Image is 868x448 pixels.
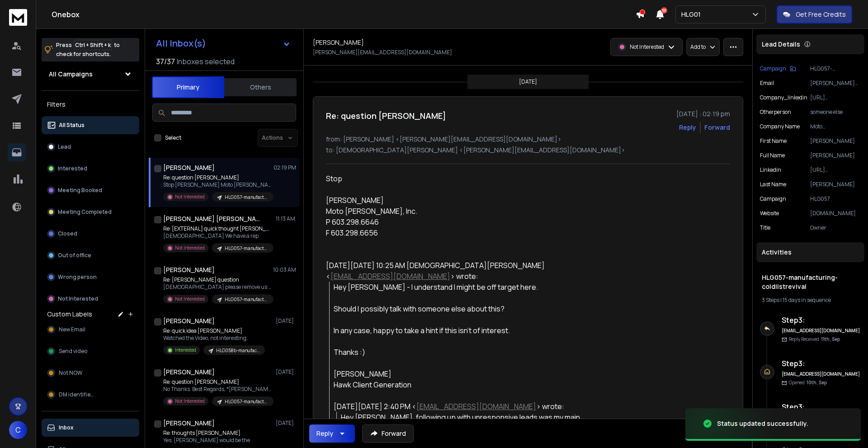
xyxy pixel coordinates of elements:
p: Lead [58,143,71,151]
p: Company Name [760,123,800,130]
div: Thanks :) [334,347,590,358]
p: [DATE] [276,317,296,325]
span: Send video [59,348,87,355]
p: Meeting Booked [58,187,102,194]
button: Closed [42,225,139,243]
p: [DEMOGRAPHIC_DATA] We have a rep [163,232,272,240]
h1: [PERSON_NAME] [313,38,364,47]
button: Not Interested [42,290,139,308]
p: 10:03 AM [273,266,296,274]
div: Hey [PERSON_NAME] - I understand I might be off target here. [334,282,590,292]
h1: All Inbox(s) [156,39,206,48]
p: [URL][DOMAIN_NAME][PERSON_NAME] [810,166,861,174]
div: Hawk Client Generation [334,379,590,390]
div: [PERSON_NAME] [334,368,590,379]
button: Reply [309,424,355,443]
span: 3 Steps [762,296,779,304]
p: HLG057 [810,195,861,203]
span: Ctrl + Shift + k [74,40,112,50]
p: Not Interested [175,245,205,251]
div: Should I possibly talk with someone else about this? [334,303,590,314]
button: Wrong person [42,268,139,286]
h1: [PERSON_NAME] [PERSON_NAME] [163,214,263,223]
div: F 603.298.6656 [326,227,590,238]
p: [DATE] [276,420,296,427]
button: All Campaigns [42,65,139,83]
h1: [PERSON_NAME] [163,419,215,428]
h1: HLG057-manufacturing-coldlistrevival [762,273,859,291]
button: C [9,421,27,439]
p: Closed [58,230,77,237]
p: HLG058b-manufacturers [216,347,259,354]
button: DM identified [42,386,139,404]
p: campaign [760,195,786,203]
div: [PERSON_NAME] [326,195,590,238]
h6: Step 3 : [782,315,861,325]
p: Not Interested [175,398,205,405]
button: Inbox [42,419,139,437]
img: logo [9,9,27,26]
p: Not Interested [175,296,205,302]
h1: [PERSON_NAME] [163,163,215,172]
div: P 603.298.6646 [326,217,590,227]
button: Forward [362,424,414,443]
p: Stop [PERSON_NAME] Moto [PERSON_NAME], [163,181,272,189]
p: otherperson [760,108,791,116]
p: Out of office [58,252,91,259]
p: Press to check for shortcuts. [56,41,120,59]
p: Re: [EXTERNAL] quick thought [PERSON_NAME] [163,225,272,232]
span: 11th, Sep [821,336,840,342]
p: Moto [PERSON_NAME] [810,123,861,130]
a: [EMAIL_ADDRESS][DOMAIN_NAME] [330,271,450,281]
p: Re: [PERSON_NAME] question [163,276,272,283]
span: 10th, Sep [807,379,827,386]
p: Email [760,80,774,87]
p: [PERSON_NAME][EMAIL_ADDRESS][DOMAIN_NAME] [810,80,861,87]
button: Meeting Completed [42,203,139,221]
h3: Inboxes selected [177,56,235,67]
button: Reply [679,123,696,132]
p: [DATE] [276,368,296,376]
button: Send video [42,342,139,360]
p: linkedin [760,166,781,174]
p: [PERSON_NAME] [810,181,861,188]
div: [DATE][DATE] 2:40 PM < > wrote: [334,401,590,412]
h1: [PERSON_NAME] [163,368,215,377]
p: 02:19 PM [274,164,296,171]
p: Re: thoughts [PERSON_NAME] [163,429,254,437]
p: Wrong person [58,274,97,281]
p: [DOMAIN_NAME] [810,210,861,217]
span: 37 / 37 [156,56,175,67]
button: Campaign [760,65,796,72]
h6: Step 3 : [782,358,861,369]
span: DM identified [59,391,94,398]
div: Moto [PERSON_NAME], Inc. [326,206,590,217]
p: Get Free Credits [796,10,846,19]
p: [URL][DOMAIN_NAME][PERSON_NAME] [810,94,861,101]
button: Interested [42,160,139,178]
h1: All Campaigns [49,70,93,79]
span: New Email [59,326,85,333]
div: Activities [756,242,864,262]
button: All Inbox(s) [149,34,298,52]
div: | [762,297,859,304]
p: Reply Received [789,336,840,343]
p: HLG057-manufacturing-coldlistrevival [225,245,268,252]
p: [DATE] : 02:19 pm [676,109,730,118]
p: Meeting Completed [58,208,112,216]
h3: Filters [42,98,139,111]
div: Stop [326,173,590,238]
button: New Email [42,321,139,339]
p: Re: question [PERSON_NAME] [163,378,272,386]
p: Interested [58,165,87,172]
label: Select [165,134,181,141]
p: HLG057-manufacturing-coldlistrevival [225,398,268,405]
span: 15 days in sequence [783,296,831,304]
p: [PERSON_NAME][EMAIL_ADDRESS][DOMAIN_NAME] [313,49,452,56]
div: [DATE][DATE] 10:25 AM [DEMOGRAPHIC_DATA][PERSON_NAME] < > wrote: [326,260,590,282]
p: All Status [59,122,85,129]
p: Yes. [PERSON_NAME] would be the [163,437,254,444]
